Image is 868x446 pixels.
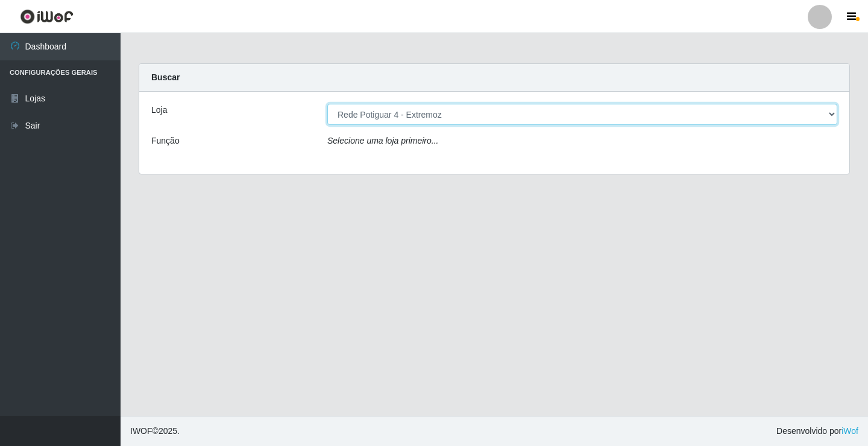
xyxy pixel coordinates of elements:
span: Desenvolvido por [776,425,858,438]
span: © 2025 . [130,425,180,438]
strong: Buscar [151,72,180,82]
label: Loja [151,104,167,116]
span: IWOF [130,426,153,436]
i: Selecione uma loja primeiro... [327,136,438,145]
label: Função [151,135,180,147]
a: iWof [841,426,858,436]
img: CoreUI Logo [20,9,74,24]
